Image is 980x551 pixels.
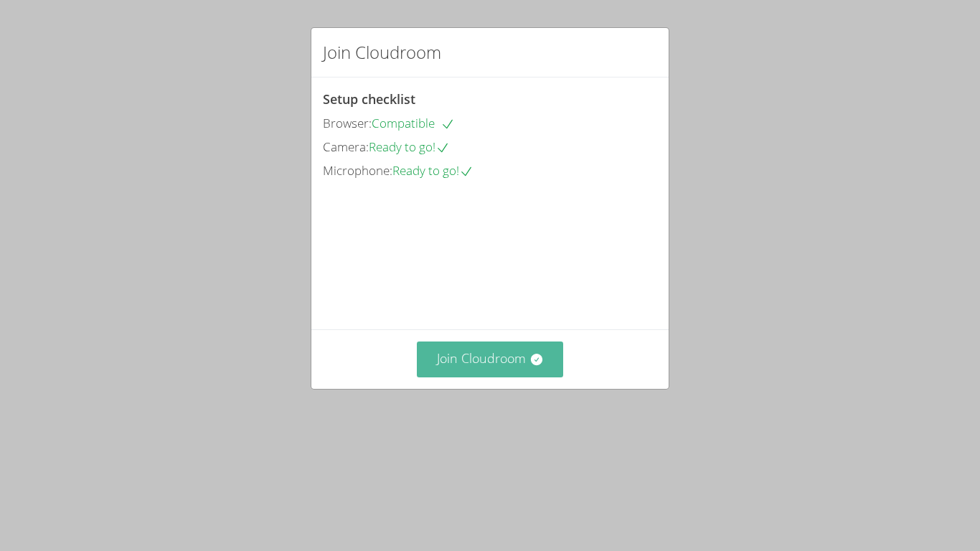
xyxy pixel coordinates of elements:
span: Ready to go! [392,162,473,179]
button: Join Cloudroom [417,342,564,377]
span: Camera: [323,138,369,155]
span: Compatible [372,115,455,131]
span: Setup checklist [323,90,415,108]
span: Ready to go! [369,138,450,155]
span: Microphone: [323,162,392,179]
h2: Join Cloudroom [323,39,441,65]
span: Browser: [323,115,372,131]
